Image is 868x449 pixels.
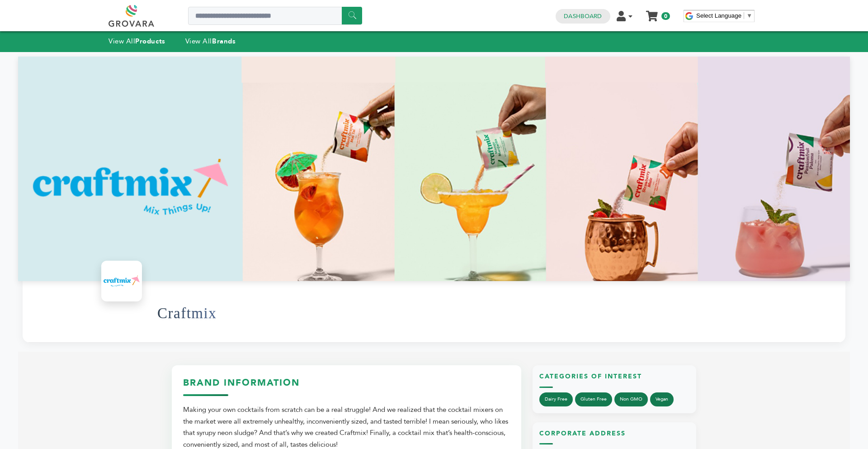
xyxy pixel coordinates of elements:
[539,429,689,445] h3: Corporate Address
[647,8,657,18] a: My Cart
[135,37,165,46] strong: Products
[212,37,236,46] strong: Brands
[650,392,674,406] a: Vegan
[575,392,612,406] a: Gluten Free
[614,392,648,406] a: Non GMO
[185,37,236,46] a: View AllBrands
[696,12,741,19] span: Select Language
[539,392,573,406] a: Dairy Free
[183,377,510,396] h3: Brand Information
[539,372,689,388] h3: Categories of Interest
[108,37,165,46] a: View AllProducts
[104,263,140,299] img: Craftmix Logo
[746,12,752,19] span: ▼
[157,291,217,335] h1: Craftmix
[744,12,744,19] span: ​
[188,7,362,25] input: Search a product or brand...
[564,12,602,20] a: Dashboard
[696,12,752,19] a: Select Language​
[661,12,670,20] span: 0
